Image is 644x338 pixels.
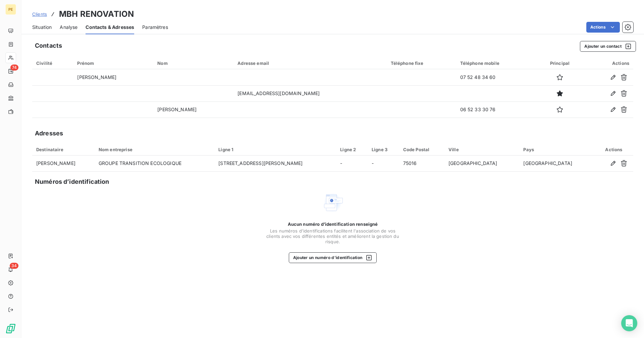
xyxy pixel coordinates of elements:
[35,41,62,50] h5: Contacts
[403,147,440,152] div: Code Postal
[336,156,368,172] td: -
[99,147,211,152] div: Nom entreprise
[399,156,444,172] td: 75016
[157,60,229,66] div: Nom
[32,156,95,172] td: [PERSON_NAME]
[266,228,400,244] span: Les numéros d'identifications facilitent l'association de vos clients avec vos différentes entité...
[32,24,52,31] span: Situation
[60,24,77,31] span: Analyse
[587,60,629,66] div: Actions
[340,147,364,152] div: Ligne 2
[214,156,336,172] td: [STREET_ADDRESS][PERSON_NAME]
[448,147,516,152] div: Ville
[5,4,16,15] div: PE
[32,11,47,17] span: Clients
[32,11,47,17] a: Clients
[460,60,533,66] div: Téléphone mobile
[35,177,109,186] h5: Numéros d’identification
[368,156,399,172] td: -
[153,101,233,118] td: [PERSON_NAME]
[456,101,537,118] td: 06 52 33 30 76
[77,60,149,66] div: Prénom
[237,60,382,66] div: Adresse email
[621,315,637,331] div: Open Intercom Messenger
[288,221,378,227] span: Aucun numéro d’identification renseigné
[523,147,590,152] div: Pays
[586,22,620,33] button: Actions
[36,60,69,66] div: Civilité
[444,156,520,172] td: [GEOGRAPHIC_DATA]
[580,41,636,52] button: Ajouter un contact
[519,156,594,172] td: [GEOGRAPHIC_DATA]
[322,192,343,213] img: Empty state
[95,156,215,172] td: GROUPE TRANSITION ECOLOGIQUE
[10,263,18,269] span: 34
[456,69,537,85] td: 07 52 48 34 60
[233,85,386,101] td: [EMAIL_ADDRESS][DOMAIN_NAME]
[36,147,91,152] div: Destinataire
[59,8,134,20] h3: MBH RENOVATION
[372,147,395,152] div: Ligne 3
[5,323,16,334] img: Logo LeanPay
[10,65,18,71] span: 74
[598,147,629,152] div: Actions
[142,24,168,31] span: Paramètres
[35,129,63,138] h5: Adresses
[218,147,332,152] div: Ligne 1
[540,60,579,66] div: Principal
[86,24,134,31] span: Contacts & Adresses
[73,69,153,85] td: [PERSON_NAME]
[391,60,452,66] div: Téléphone fixe
[289,252,377,263] button: Ajouter un numéro d’identification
